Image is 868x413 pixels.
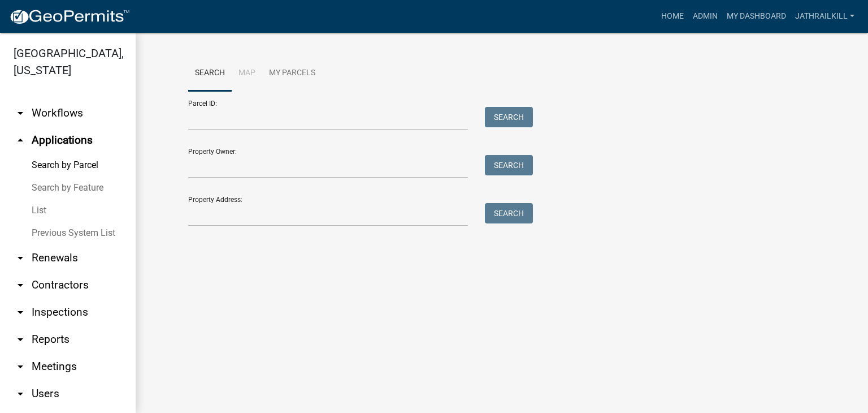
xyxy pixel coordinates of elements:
[14,106,27,120] i: arrow_drop_down
[14,333,27,346] i: arrow_drop_down
[188,55,232,92] a: Search
[14,278,27,292] i: arrow_drop_down
[485,203,533,223] button: Search
[262,55,322,92] a: My Parcels
[14,306,27,319] i: arrow_drop_down
[14,251,27,265] i: arrow_drop_down
[688,6,722,27] a: Admin
[485,155,533,175] button: Search
[722,6,791,27] a: My Dashboard
[657,6,688,27] a: Home
[14,387,27,401] i: arrow_drop_down
[485,107,533,127] button: Search
[14,134,27,147] i: arrow_drop_up
[14,360,27,373] i: arrow_drop_down
[791,6,859,27] a: Jathrailkill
